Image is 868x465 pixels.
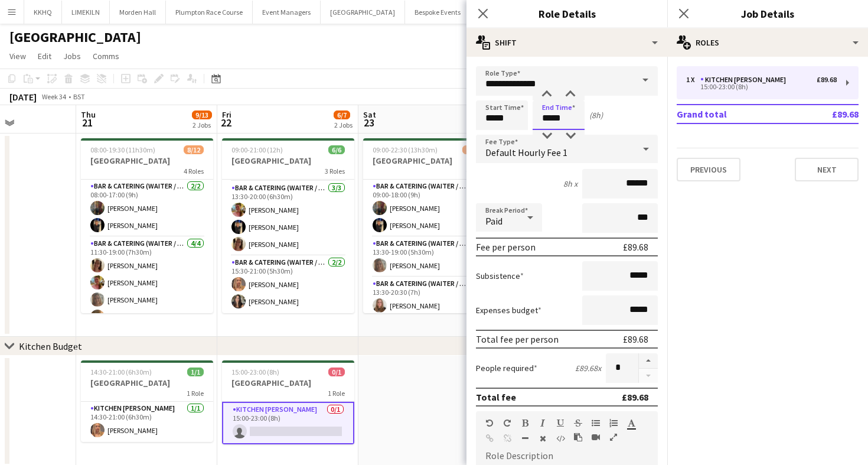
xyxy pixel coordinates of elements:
a: Edit [33,48,56,64]
app-job-card: 15:00-23:00 (8h)0/1[GEOGRAPHIC_DATA]1 RoleKitchen [PERSON_NAME]0/115:00-23:00 (8h) [222,360,354,444]
h3: [GEOGRAPHIC_DATA] [81,155,213,166]
button: Horizontal Line [521,434,529,443]
div: Fee per person [476,241,536,253]
div: [DATE] [9,91,37,103]
button: Morden Hall [110,1,166,24]
h3: [GEOGRAPHIC_DATA] [363,155,495,166]
div: £89.68 x [575,363,601,373]
div: Kitchen Budget [19,340,82,352]
span: 6/6 [328,145,345,154]
button: Clear Formatting [539,434,547,443]
app-card-role: Bar & Catering (Waiter / waitress)1/113:30-19:00 (5h30m)[PERSON_NAME] [363,237,495,277]
span: Edit [38,51,51,61]
div: Shift [466,28,667,57]
app-card-role: Kitchen [PERSON_NAME]0/115:00-23:00 (8h) [222,402,354,444]
label: People required [476,363,537,373]
a: Jobs [58,48,86,64]
button: Paste as plain text [574,433,582,442]
div: Kitchen [PERSON_NAME] [700,76,791,84]
a: Comms [88,48,124,64]
button: LIMEKILN [62,1,110,24]
h3: Job Details [667,6,868,21]
button: HTML Code [556,434,564,443]
td: £89.68 [795,105,859,123]
span: Default Hourly Fee 1 [485,147,567,158]
app-card-role: Bar & Catering (Waiter / waitress)3/313:30-20:00 (6h30m)[PERSON_NAME][PERSON_NAME][PERSON_NAME] [222,181,354,256]
app-job-card: 14:30-21:00 (6h30m)1/1[GEOGRAPHIC_DATA]1 RoleKitchen [PERSON_NAME]1/114:30-21:00 (6h30m)[PERSON_N... [81,360,213,442]
h1: [GEOGRAPHIC_DATA] [9,28,141,46]
span: 22 [220,116,231,129]
span: 0/1 [328,368,345,376]
button: Text Color [627,418,635,428]
button: Plumpton Race Course [166,1,253,24]
span: View [9,51,26,61]
div: Roles [667,28,868,57]
span: 4 Roles [184,167,204,175]
button: Event Managers [253,1,321,24]
button: Ordered List [609,418,618,428]
button: Previous [677,158,740,181]
div: £89.68 [623,241,648,253]
span: Jobs [63,51,81,61]
button: Bespoke Events [405,1,471,24]
h3: [GEOGRAPHIC_DATA] [222,378,354,388]
span: Week 34 [39,92,68,101]
app-card-role: Bar & Catering (Waiter / waitress)3/313:30-20:30 (7h)[PERSON_NAME] [363,277,495,352]
td: Grand total [677,105,795,123]
h3: [GEOGRAPHIC_DATA] [81,378,213,388]
span: 1/1 [187,368,204,376]
a: View [5,48,31,64]
button: Next [795,158,859,181]
app-job-card: 08:00-19:30 (11h30m)8/12[GEOGRAPHIC_DATA]4 RolesBar & Catering (Waiter / waitress)2/208:00-17:00 ... [81,138,213,313]
button: Fullscreen [609,433,618,442]
div: 8h x [563,178,577,189]
button: Undo [485,418,494,428]
span: Paid [485,215,502,227]
span: 1 Role [187,389,204,398]
span: 3 Roles [325,167,345,175]
span: Sat [363,109,376,120]
div: 1 x [686,76,700,84]
label: Subsistence [476,271,524,281]
span: 12/13 [462,145,486,154]
span: 9/13 [192,110,212,119]
button: KKHQ [24,1,62,24]
button: Increase [639,353,658,369]
app-card-role: Bar & Catering (Waiter / waitress)2/208:00-17:00 (9h)[PERSON_NAME][PERSON_NAME] [81,180,213,237]
app-card-role: Kitchen [PERSON_NAME]1/114:30-21:00 (6h30m)[PERSON_NAME] [81,402,213,442]
app-job-card: 09:00-22:30 (13h30m)12/13[GEOGRAPHIC_DATA]6 RolesBar & Catering (Waiter / waitress)2/209:00-18:00... [363,138,495,313]
app-job-card: 09:00-21:00 (12h)6/6[GEOGRAPHIC_DATA]3 RolesBar & Catering (Waiter / waitress)1/109:00-18:00 (9h)... [222,138,354,313]
label: Expenses budget [476,305,541,316]
span: Comms [93,51,119,61]
span: 1 Role [328,389,345,398]
div: Total fee per person [476,333,559,345]
span: 14:30-21:00 (6h30m) [90,368,152,376]
button: Italic [539,418,547,428]
h3: [GEOGRAPHIC_DATA] [222,155,354,166]
div: BST [73,92,85,101]
div: 2 Jobs [334,121,353,129]
app-card-role: Bar & Catering (Waiter / waitress)4/411:30-19:00 (7h30m)[PERSON_NAME][PERSON_NAME][PERSON_NAME][P... [81,237,213,329]
button: Redo [503,418,511,428]
button: Bold [521,418,529,428]
div: £89.68 [622,391,648,403]
button: Unordered List [592,418,600,428]
div: 15:00-23:00 (8h) [686,84,837,90]
app-card-role: Bar & Catering (Waiter / waitress)2/209:00-18:00 (9h)[PERSON_NAME][PERSON_NAME] [363,180,495,237]
span: Thu [81,109,96,120]
div: (8h) [589,110,603,121]
div: £89.68 [623,333,648,345]
span: 8/12 [184,145,204,154]
button: Underline [556,418,564,428]
span: 09:00-22:30 (13h30m) [373,145,438,154]
h3: Role Details [466,6,667,21]
span: 09:00-21:00 (12h) [231,145,283,154]
span: 6 Roles [466,167,486,175]
span: 21 [79,116,96,129]
button: Strikethrough [574,418,582,428]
